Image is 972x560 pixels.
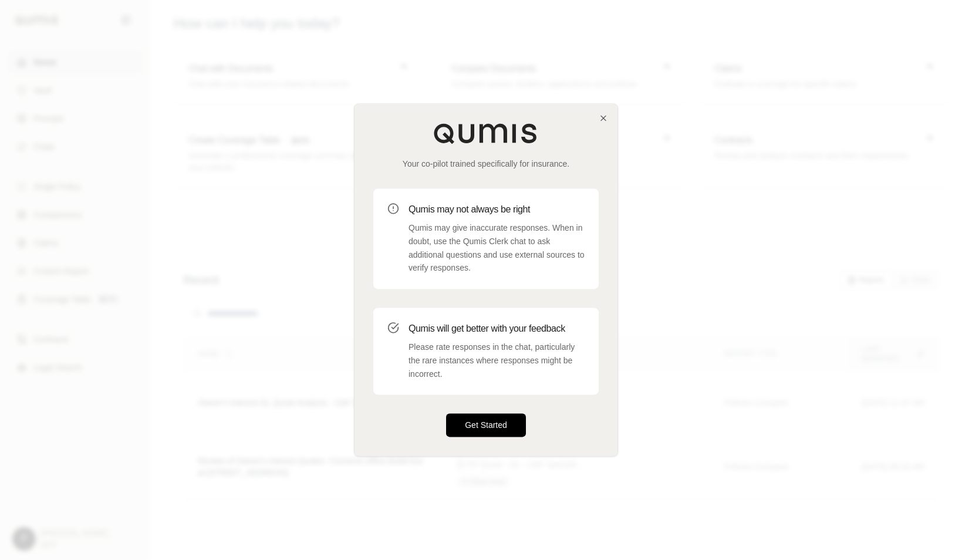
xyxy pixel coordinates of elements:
p: Please rate responses in the chat, particularly the rare instances where responses might be incor... [409,340,585,380]
img: Qumis Logo [433,123,539,144]
h3: Qumis may not always be right [409,203,585,217]
button: Get Started [446,414,526,437]
p: Qumis may give inaccurate responses. When in doubt, use the Qumis Clerk chat to ask additional qu... [409,221,585,275]
p: Your co-pilot trained specifically for insurance. [373,158,599,170]
h3: Qumis will get better with your feedback [409,322,585,336]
